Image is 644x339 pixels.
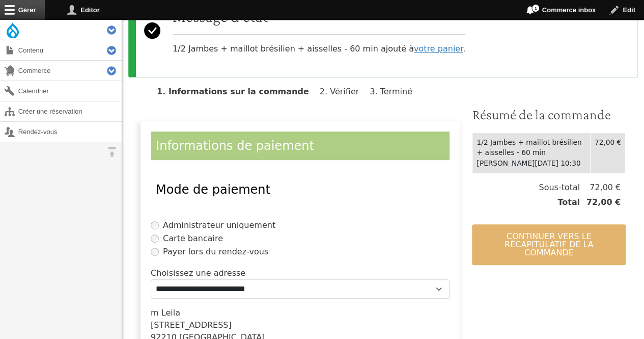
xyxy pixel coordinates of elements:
[163,232,223,245] label: Carte bancaire
[472,106,626,123] h3: Résumé de la commande
[414,44,463,54] a: votre panier
[156,182,270,197] span: Mode de paiement
[472,224,626,265] button: Continuer vers le récapitulatif de la commande
[557,196,580,208] span: Total
[590,133,625,173] td: 72,00 €
[161,308,180,318] span: Leila
[580,181,621,194] span: 72,00 €
[102,142,122,162] button: Orientation horizontale
[151,267,245,279] label: Choisissez une adresse
[151,320,232,330] span: [STREET_ADDRESS]
[477,159,580,167] time: [PERSON_NAME][DATE] 10:30
[156,139,314,153] span: Informations de paiement
[539,181,580,194] span: Sous-total
[477,137,585,158] div: 1/2 Jambes + maillot brésilien + aisselles - 60 min
[370,87,421,96] li: Terminé
[580,196,621,208] span: 72,00 €
[320,87,367,96] li: Vérifier
[173,7,465,55] div: 1/2 Jambes + maillot brésilien + aisselles - 60 min ajouté à .
[163,219,275,231] label: Administrateur uniquement
[163,246,268,258] label: Payer lors du rendez-vous
[157,87,317,96] li: Informations sur la commande
[531,4,540,12] span: 1
[151,308,159,318] span: m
